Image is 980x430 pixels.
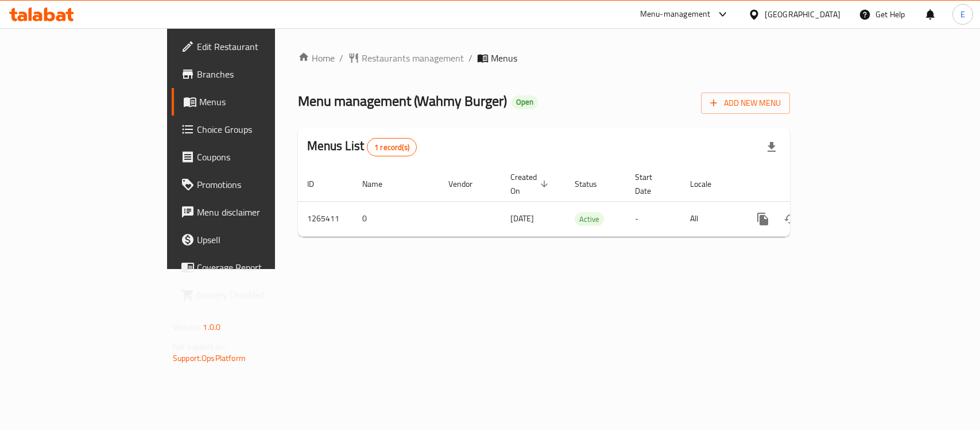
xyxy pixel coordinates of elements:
a: Branches [172,60,331,88]
span: [DATE] [510,211,534,226]
h2: Menus List [307,137,417,156]
a: Menu disclaimer [172,198,331,226]
div: Active [575,212,604,226]
span: Restaurants management [362,51,464,65]
span: Choice Groups [197,122,321,136]
span: Upsell [197,233,321,247]
div: Menu-management [640,7,711,21]
span: Locale [690,177,726,191]
div: Export file [758,133,785,161]
td: - [626,201,681,236]
nav: breadcrumb [298,51,790,65]
span: Status [575,177,612,191]
span: Vendor [448,177,487,191]
button: more [749,205,777,233]
div: [GEOGRAPHIC_DATA] [765,8,840,21]
a: Grocery Checklist [172,281,331,309]
li: / [339,51,343,65]
a: Restaurants management [348,51,464,65]
span: Promotions [197,178,321,191]
span: Menus [491,51,517,65]
a: Coupons [172,143,331,171]
a: Edit Restaurant [172,33,331,60]
a: Promotions [172,171,331,198]
a: Choice Groups [172,116,331,143]
span: Active [575,213,604,226]
span: Get support on: [173,339,226,354]
button: Change Status [777,205,804,233]
button: Add New Menu [701,93,790,114]
span: Created On [510,170,552,198]
span: ID [307,177,329,191]
td: 0 [353,201,439,236]
span: Menus [199,95,321,109]
span: Coupons [197,150,321,164]
table: enhanced table [298,167,869,237]
a: Coverage Report [172,254,331,281]
span: Add New Menu [710,96,781,110]
a: Menus [172,88,331,116]
span: Edit Restaurant [197,40,321,53]
span: Grocery Checklist [197,288,321,302]
span: Menu management ( Wahmy Burger ) [298,88,507,114]
div: Open [512,95,538,109]
span: Name [362,177,397,191]
span: Menu disclaimer [197,205,321,219]
td: All [681,201,740,236]
a: Support.OpsPlatform [173,351,246,366]
a: Upsell [172,226,331,254]
span: Version: [173,320,201,335]
span: Open [512,97,538,107]
li: / [468,51,472,65]
span: Start Date [635,170,667,198]
div: Total records count [367,138,417,156]
span: Branches [197,67,321,81]
span: 1 record(s) [367,142,416,153]
span: 1.0.0 [203,320,220,335]
span: Coverage Report [197,260,321,274]
th: Actions [740,167,869,202]
span: E [960,8,965,21]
